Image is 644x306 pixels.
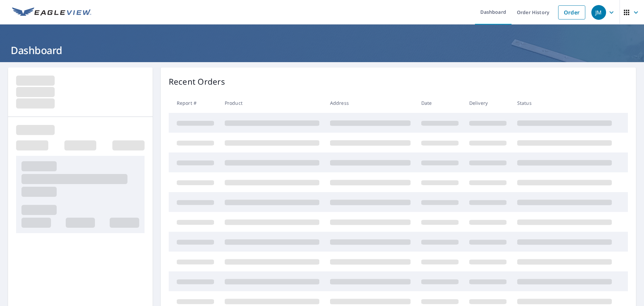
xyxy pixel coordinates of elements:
[8,43,636,57] h1: Dashboard
[219,93,325,113] th: Product
[591,5,606,20] div: JM
[12,7,91,17] img: EV Logo
[512,93,617,113] th: Status
[169,76,225,88] p: Recent Orders
[558,5,585,19] a: Order
[325,93,416,113] th: Address
[169,93,219,113] th: Report #
[416,93,464,113] th: Date
[464,93,512,113] th: Delivery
